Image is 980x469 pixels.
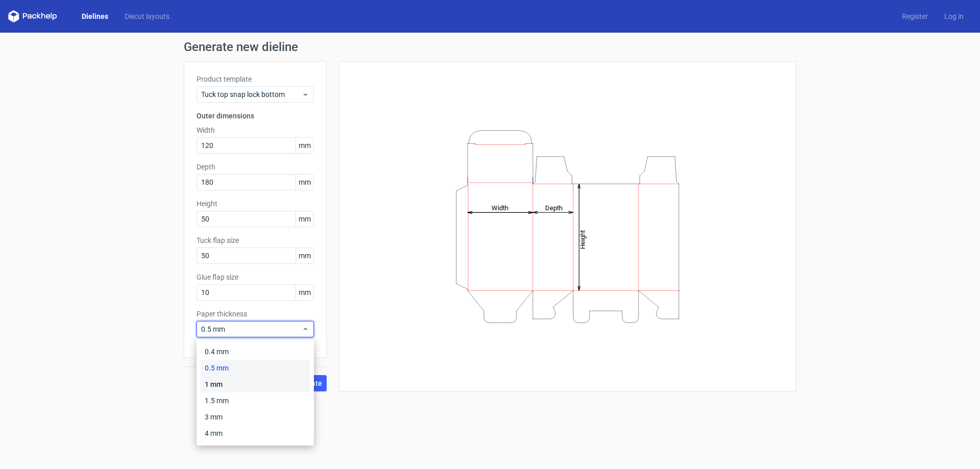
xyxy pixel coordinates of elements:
div: 4 mm [201,425,310,441]
div: 1 mm [201,376,310,392]
div: 3 mm [201,409,310,425]
label: Tuck flap size [197,235,314,245]
span: 0.5 mm [201,324,302,334]
label: Product template [197,74,314,84]
h1: Generate new dieline [184,41,796,53]
h3: Outer dimensions [197,111,314,121]
label: Width [197,125,314,135]
span: mm [296,248,313,263]
span: mm [296,138,313,153]
label: Depth [197,162,314,172]
tspan: Height [579,230,586,249]
label: Glue flap size [197,272,314,282]
span: mm [296,175,313,190]
div: 0.5 mm [201,360,310,376]
a: Diecut layouts [116,11,178,21]
tspan: Depth [545,204,562,211]
div: 1.5 mm [201,392,310,409]
a: Log in [936,11,972,21]
span: mm [296,285,313,300]
tspan: Width [492,204,508,211]
span: mm [296,211,313,227]
a: Dielines [73,11,116,21]
label: Height [197,199,314,209]
span: Tuck top snap lock bottom [201,89,302,100]
div: 0.4 mm [201,343,310,360]
a: Register [894,11,936,21]
label: Paper thickness [197,309,314,319]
